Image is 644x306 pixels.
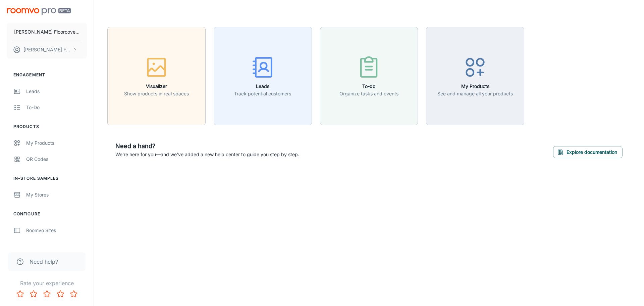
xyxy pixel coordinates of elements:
img: Roomvo PRO Beta [7,8,71,15]
div: My Products [26,139,87,147]
h6: To-do [339,83,398,90]
button: My ProductsSee and manage all your products [426,27,524,125]
button: LeadsTrack potential customers [214,27,312,125]
a: To-doOrganize tasks and events [320,72,418,79]
p: See and manage all your products [437,90,513,97]
div: QR Codes [26,156,87,163]
button: [PERSON_NAME] Floorcovering [7,23,87,41]
div: My Stores [26,191,87,199]
button: Explore documentation [553,146,623,158]
p: [PERSON_NAME] Floorcovering [23,46,71,53]
h6: Leads [234,83,291,90]
h6: Visualizer [124,83,189,90]
button: VisualizerShow products in real spaces [107,27,206,125]
p: Track potential customers [234,90,291,97]
div: Leads [26,88,87,95]
p: We're here for you—and we've added a new help center to guide you step by step. [115,151,299,158]
button: [PERSON_NAME] Floorcovering [7,41,87,58]
div: To-do [26,104,87,111]
p: Show products in real spaces [124,90,189,97]
p: [PERSON_NAME] Floorcovering [14,28,79,36]
h6: Need a hand? [115,141,299,151]
button: To-doOrganize tasks and events [320,27,418,125]
h6: My Products [437,83,513,90]
p: Organize tasks and events [339,90,398,97]
a: LeadsTrack potential customers [214,72,312,79]
a: My ProductsSee and manage all your products [426,72,524,79]
a: Explore documentation [553,148,623,155]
